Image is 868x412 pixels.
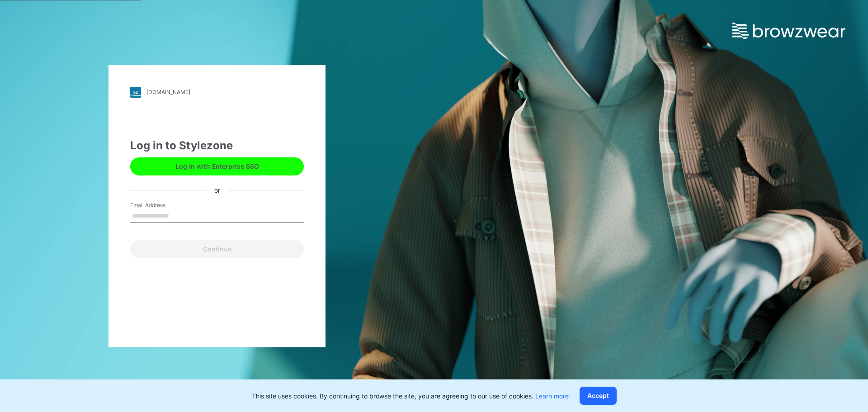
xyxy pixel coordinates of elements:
[580,387,617,405] button: Accept
[732,23,845,39] img: browzwear-logo.e42bd6dac1945053ebaf764b6aa21510.svg
[130,87,141,98] img: stylezone-logo.562084cfcfab977791bfbf7441f1a819.svg
[130,201,193,209] label: Email Address
[207,185,227,195] div: or
[130,157,304,175] button: Log in with Enterprise SSO
[146,89,190,95] div: [DOMAIN_NAME]
[535,392,569,400] a: Learn more
[130,137,304,154] div: Log in to Stylezone
[130,87,304,98] a: [DOMAIN_NAME]
[252,391,569,401] p: This site uses cookies. By continuing to browse the site, you are agreeing to our use of cookies.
